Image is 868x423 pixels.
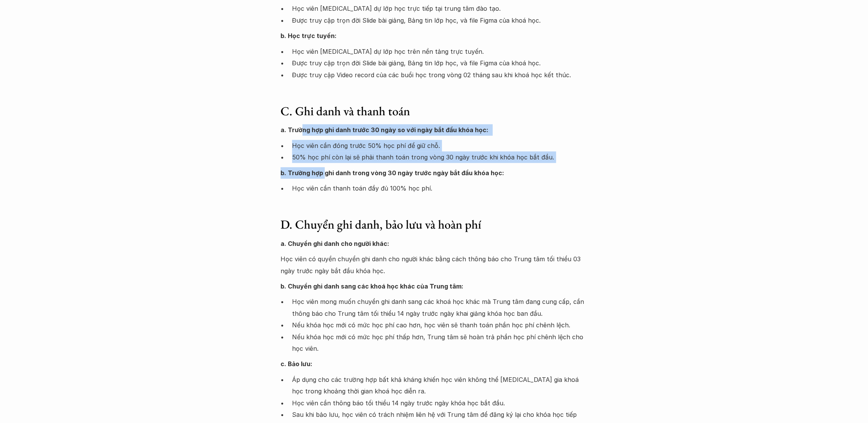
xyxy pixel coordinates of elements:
p: Học viên có quyền chuyển ghi danh cho người khác bằng cách thông báo cho Trung tâm tối thiểu 03 n... [280,253,588,277]
strong: a. Trường hợp ghi danh trước 30 ngày so với ngày bắt đầu khóa học: [280,126,488,134]
strong: c. Bảo lưu: [280,360,312,368]
p: Nếu khóa học mới có mức học phí cao hơn, học viên sẽ thanh toán phần học phí chênh lệch. [292,319,588,331]
p: Được truy cập Video record của các buổi học trong vòng 02 tháng sau khi khoá học kết thúc. [292,69,588,81]
strong: b. Trường hợp ghi danh trong vòng 30 ngày trước ngày bắt đầu khóa học: [280,169,504,177]
h3: D. Chuyển ghi danh, bảo lưu và hoàn phí [280,217,588,232]
p: Học viên cần thông báo tối thiểu 14 ngày trước ngày khóa học bắt đầu. [292,397,588,409]
p: Học viên [MEDICAL_DATA] dự lớp học trực tiếp tại trung tâm đào tạo. [292,3,588,14]
p: Học viên [MEDICAL_DATA] dự lớp học trên nền tảng trực tuyến. [292,46,588,57]
p: Được truy cập trọn đời Slide bài giảng, Bảng tin lớp học, và file Figma của khoá học. [292,15,588,26]
strong: b. Chuyển ghi danh sang các khoá học khác của Trung tâm: [280,282,463,290]
p: Nếu khóa học mới có mức học phí thấp hơn, Trung tâm sẽ hoàn trả phần học phí chênh lệch cho học v... [292,331,588,355]
p: Học viên cần đóng trước 50% học phí để giữ chỗ. [292,140,588,151]
h3: C. Ghi danh và thanh toán [280,104,588,118]
p: Được truy cập trọn đời Slide bài giảng, Bảng tin lớp học, và file Figma của khoá học. [292,57,588,69]
strong: b. Học trực tuyến: [280,32,337,40]
strong: a. Chuyển ghi danh cho người khác: [280,240,389,247]
p: Áp dụng cho các trường hợp bất khả kháng khiến học viên không thể [MEDICAL_DATA] gia khoá học tro... [292,374,588,397]
p: 50% học phí còn lại sẽ phải thanh toán trong vòng 30 ngày trước khi khóa học bắt đầu. [292,151,588,163]
p: Học viên mong muốn chuyển ghi danh sang các khoá học khác mà Trung tâm đang cung cấp, cần thông b... [292,296,588,319]
p: Học viên cần thanh toán đầy đủ 100% học phí. [292,182,588,194]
